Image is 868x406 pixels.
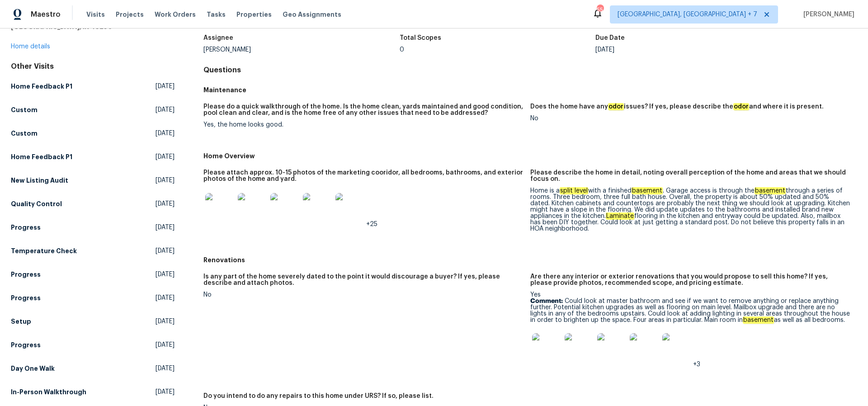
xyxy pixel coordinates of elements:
[156,129,175,138] span: [DATE]
[11,364,55,373] h5: Day One Walk
[618,10,757,19] span: [GEOGRAPHIC_DATA], [GEOGRAPHIC_DATA] + 7
[606,212,634,220] em: Laminate
[156,223,175,232] span: [DATE]
[632,187,663,194] em: basement
[11,43,50,50] a: Home details
[203,151,857,161] h5: Home Overview
[203,292,523,298] div: No
[156,293,175,302] span: [DATE]
[203,85,857,94] h5: Maintenance
[693,361,700,368] span: +3
[608,103,624,110] em: odor
[156,270,175,279] span: [DATE]
[11,246,77,255] h5: Temperature Check
[595,35,625,41] h5: Due Date
[11,270,41,279] h5: Progress
[11,102,175,118] a: Custom[DATE]
[530,274,850,286] h5: Are there any interior or exterior renovations that you would propose to sell this home? If yes, ...
[203,66,857,75] h4: Questions
[11,387,86,397] h5: In-Person Walkthrough
[203,47,400,53] div: [PERSON_NAME]
[400,47,596,53] div: 0
[156,176,175,185] span: [DATE]
[11,149,175,165] a: Home Feedback P1[DATE]
[530,292,850,368] div: Yes
[366,221,377,227] span: +25
[11,266,175,283] a: Progress[DATE]
[11,78,175,94] a: Home Feedback P1[DATE]
[400,35,441,41] h5: Total Scopes
[530,188,850,232] div: Home is a with a finished . Garage access is through the through a series of rooms. Three bedroom...
[203,104,523,116] h5: Please do a quick walkthrough of the home. Is the home clean, yards maintained and good condition...
[530,104,824,110] h5: Does the home have any issues? If yes, please describe the and where it is present.
[156,364,175,373] span: [DATE]
[11,172,175,189] a: New Listing Audit[DATE]
[283,10,341,19] span: Geo Assignments
[11,62,175,71] div: Other Visits
[530,115,850,122] div: No
[595,47,792,53] div: [DATE]
[530,170,850,182] h5: Please describe the home in detail, noting overall perception of the home and areas that we shoul...
[11,82,72,91] h5: Home Feedback P1
[11,340,41,349] h5: Progress
[155,10,196,19] span: Work Orders
[11,360,175,377] a: Day One Walk[DATE]
[11,125,175,142] a: Custom[DATE]
[11,243,175,259] a: Temperature Check[DATE]
[11,317,31,326] h5: Setup
[31,10,61,19] span: Maestro
[156,340,175,349] span: [DATE]
[11,196,175,212] a: Quality Control[DATE]
[156,105,175,114] span: [DATE]
[743,316,774,324] em: basement
[733,103,749,110] em: odor
[203,255,857,264] h5: Renovations
[11,152,72,161] h5: Home Feedback P1
[11,293,41,302] h5: Progress
[800,10,854,19] span: [PERSON_NAME]
[236,10,272,19] span: Properties
[203,274,523,286] h5: Is any part of the home severely dated to the point it would discourage a buyer? If yes, please d...
[11,337,175,353] a: Progress[DATE]
[11,129,38,138] h5: Custom
[11,223,41,232] h5: Progress
[116,10,144,19] span: Projects
[11,290,175,306] a: Progress[DATE]
[156,152,175,161] span: [DATE]
[203,122,523,128] div: Yes, the home looks good.
[11,176,68,185] h5: New Listing Audit
[203,393,434,399] h5: Do you intend to do any repairs to this home under URS? If so, please list.
[86,10,105,19] span: Visits
[156,246,175,255] span: [DATE]
[156,199,175,208] span: [DATE]
[203,35,233,41] h5: Assignee
[755,187,786,194] em: basement
[530,298,850,323] p: Could look at master bathroom and see if we want to remove anything or replace anything further. ...
[11,384,175,400] a: In-Person Walkthrough[DATE]
[203,170,523,182] h5: Please attach approx. 10-15 photos of the marketing cooridor, all bedrooms, bathrooms, and exteri...
[156,317,175,326] span: [DATE]
[207,11,226,18] span: Tasks
[11,313,175,330] a: Setup[DATE]
[560,187,588,194] em: split level
[156,82,175,91] span: [DATE]
[11,105,38,114] h5: Custom
[11,199,62,208] h5: Quality Control
[11,219,175,236] a: Progress[DATE]
[530,298,563,304] b: Comment:
[156,387,175,397] span: [DATE]
[597,5,603,14] div: 55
